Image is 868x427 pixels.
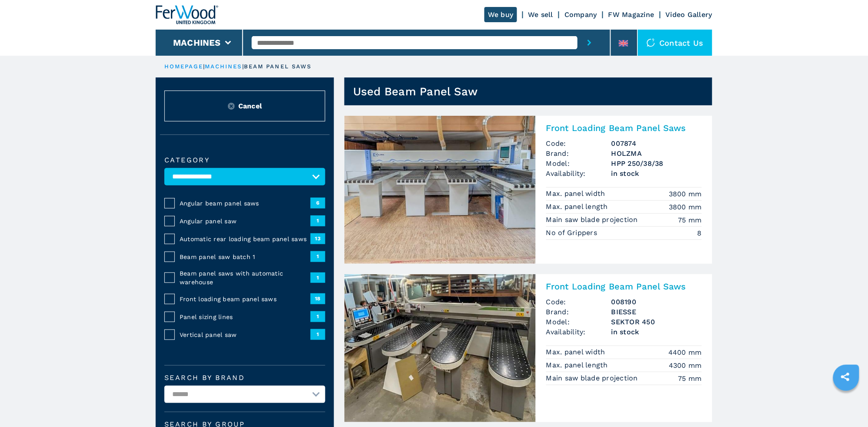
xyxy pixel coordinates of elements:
[611,317,702,327] h3: SEKTOR 450
[698,228,702,238] em: 8
[611,158,702,168] h3: HPP 250/38/38
[669,202,702,212] em: 3800 mm
[344,116,712,264] a: Front Loading Beam Panel Saws HOLZMA HPP 250/38/38Front Loading Beam Panel SawsCode:007874Brand:H...
[484,7,517,22] a: We buy
[244,63,312,71] p: beam panel saws
[546,373,641,383] p: Main saw blade projection
[203,63,205,70] span: |
[310,329,325,340] span: 1
[831,388,861,420] iframe: Chat
[180,269,310,286] span: Beam panel saws with automatic warehouse
[678,215,702,225] em: 75 mm
[180,235,310,243] span: Automatic rear loading beam panel saws
[164,63,203,70] a: HOMEPAGE
[310,311,325,322] span: 1
[638,30,713,56] div: Contact us
[310,215,325,226] span: 1
[611,327,702,337] span: in stock
[310,251,325,262] span: 1
[180,330,310,339] span: Vertical panel saw
[310,293,325,304] span: 18
[546,148,611,158] span: Brand:
[546,307,611,317] span: Brand:
[835,366,856,388] a: sharethis
[228,103,235,110] img: Reset
[546,317,611,327] span: Model:
[666,10,712,19] a: Video Gallery
[546,168,611,178] span: Availability:
[611,148,702,158] h3: HOLZMA
[353,84,478,98] h1: Used Beam Panel Saw
[238,101,262,111] span: Cancel
[611,168,702,178] span: in stock
[668,347,702,357] em: 4400 mm
[164,374,325,381] label: Search by brand
[546,202,611,212] p: Max. panel length
[546,215,641,225] p: Main saw blade projection
[310,233,325,244] span: 13
[578,30,601,56] button: submit-button
[180,199,310,208] span: Angular beam panel saws
[205,63,242,70] a: machines
[669,189,702,199] em: 3800 mm
[611,307,702,317] h3: BIESSE
[678,373,702,383] em: 75 mm
[611,297,702,307] h3: 008190
[546,360,611,370] p: Max. panel length
[546,138,611,148] span: Code:
[180,295,310,303] span: Front loading beam panel saws
[546,189,608,198] p: Max. panel width
[564,10,597,19] a: Company
[344,274,536,422] img: Front Loading Beam Panel Saws BIESSE SEKTOR 450
[546,327,611,337] span: Availability:
[180,313,310,321] span: Panel sizing lines
[173,37,221,48] button: Machines
[310,198,325,208] span: 6
[611,138,702,148] h3: 007874
[546,297,611,307] span: Code:
[344,116,536,264] img: Front Loading Beam Panel Saws HOLZMA HPP 250/38/38
[546,158,611,168] span: Model:
[608,10,654,19] a: FW Magazine
[164,157,325,164] label: Category
[180,217,310,225] span: Angular panel saw
[546,123,702,133] h2: Front Loading Beam Panel Saws
[242,63,244,70] span: |
[156,5,218,24] img: Ferwood
[546,281,702,292] h2: Front Loading Beam Panel Saws
[647,38,655,47] img: Contact us
[528,10,554,19] a: We sell
[344,274,712,422] a: Front Loading Beam Panel Saws BIESSE SEKTOR 450Front Loading Beam Panel SawsCode:008190Brand:BIES...
[180,252,310,261] span: Beam panel saw batch 1
[546,347,608,357] p: Max. panel width
[310,272,325,283] span: 1
[669,360,702,370] em: 4300 mm
[164,91,325,121] button: ResetCancel
[546,228,600,238] p: No of Grippers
